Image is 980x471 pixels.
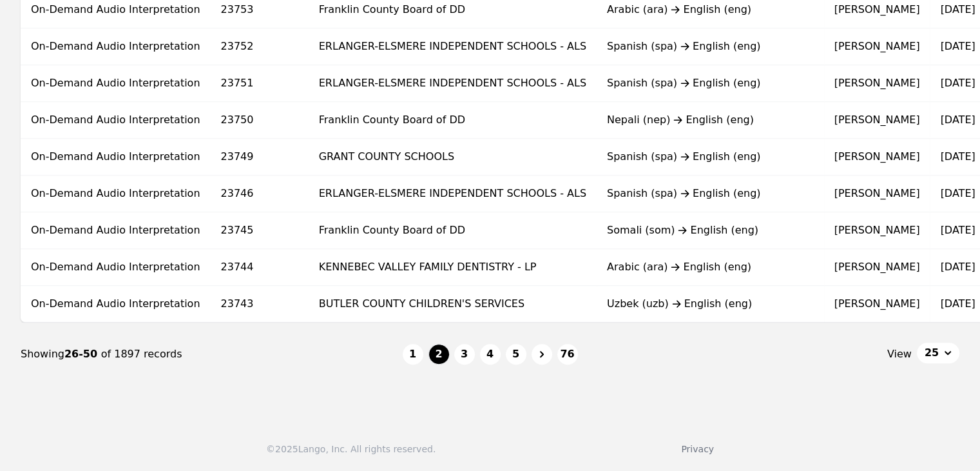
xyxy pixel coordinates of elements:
[917,343,959,363] button: 25
[824,175,930,212] td: [PERSON_NAME]
[824,65,930,102] td: [PERSON_NAME]
[21,175,211,212] td: On-Demand Audio Interpretation
[480,344,501,365] button: 4
[824,139,930,175] td: [PERSON_NAME]
[940,77,975,89] time: [DATE]
[887,346,912,362] span: View
[824,286,930,323] td: [PERSON_NAME]
[21,249,211,286] td: On-Demand Audio Interpretation
[309,249,597,286] td: KENNEBEC VALLEY FAMILY DENTISTRY - LP
[64,348,101,360] span: 26-50
[309,65,597,102] td: ERLANGER-ELSMERE INDEPENDENT SCHOOLS - ALS
[607,296,814,312] div: Uzbek (uzb) English (eng)
[403,344,423,365] button: 1
[940,40,975,52] time: [DATE]
[681,444,714,454] a: Privacy
[211,286,309,323] td: 23743
[309,102,597,139] td: Franklin County Board of DD
[506,344,526,365] button: 5
[557,344,578,365] button: 76
[211,65,309,102] td: 23751
[940,3,975,15] time: [DATE]
[309,139,597,175] td: GRANT COUNTY SCHOOLS
[940,187,975,199] time: [DATE]
[309,175,597,212] td: ERLANGER-ELSMERE INDEPENDENT SCHOOLS - ALS
[607,112,814,128] div: Nepali (nep) English (eng)
[21,139,211,175] td: On-Demand Audio Interpretation
[21,346,403,362] div: Showing of 1897 records
[211,249,309,286] td: 23744
[21,102,211,139] td: On-Demand Audio Interpretation
[940,114,975,126] time: [DATE]
[309,212,597,249] td: Franklin County Board of DD
[21,28,211,65] td: On-Demand Audio Interpretation
[607,259,814,275] div: Arabic (ara) English (eng)
[940,150,975,163] time: [DATE]
[211,139,309,175] td: 23749
[309,286,597,323] td: BUTLER COUNTY CHILDREN'S SERVICES
[211,28,309,65] td: 23752
[824,249,930,286] td: [PERSON_NAME]
[925,345,939,361] span: 25
[21,323,959,386] nav: Page navigation
[940,224,975,236] time: [DATE]
[940,297,975,310] time: [DATE]
[21,212,211,249] td: On-Demand Audio Interpretation
[607,223,814,238] div: Somali (som) English (eng)
[607,186,814,201] div: Spanish (spa) English (eng)
[824,212,930,249] td: [PERSON_NAME]
[266,443,436,456] div: © 2025 Lango, Inc. All rights reserved.
[309,28,597,65] td: ERLANGER-ELSMERE INDEPENDENT SCHOOLS - ALS
[607,149,814,165] div: Spanish (spa) English (eng)
[21,286,211,323] td: On-Demand Audio Interpretation
[211,212,309,249] td: 23745
[454,344,475,365] button: 3
[607,75,814,91] div: Spanish (spa) English (eng)
[824,28,930,65] td: [PERSON_NAME]
[607,39,814,54] div: Spanish (spa) English (eng)
[211,102,309,139] td: 23750
[21,65,211,102] td: On-Demand Audio Interpretation
[940,261,975,273] time: [DATE]
[824,102,930,139] td: [PERSON_NAME]
[607,2,814,17] div: Arabic (ara) English (eng)
[211,175,309,212] td: 23746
